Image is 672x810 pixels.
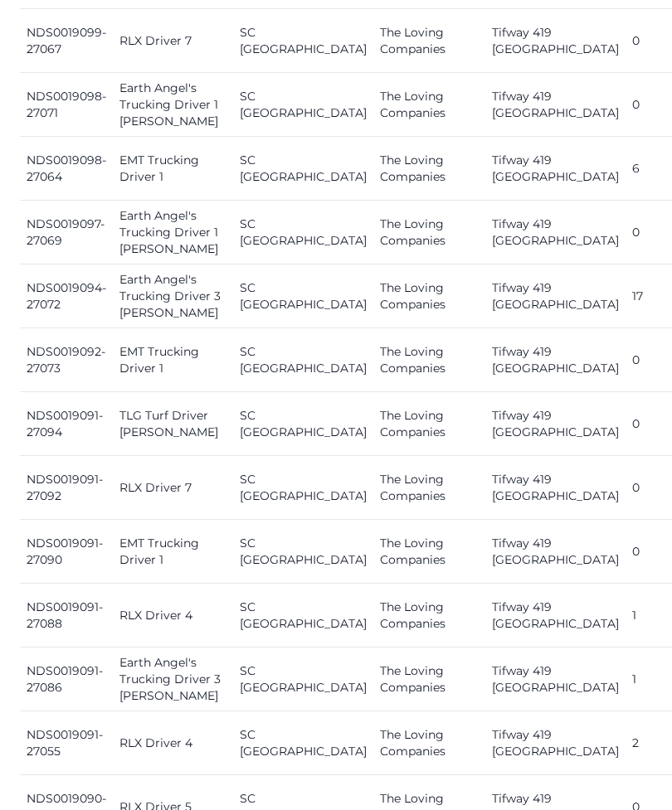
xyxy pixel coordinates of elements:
td: NDS0019091-27094 [20,393,113,457]
td: Tifway 419 [GEOGRAPHIC_DATA] [485,265,626,329]
td: The Loving Companies [373,584,485,648]
td: Earth Angel's Trucking Driver 1 [PERSON_NAME] [113,74,233,138]
td: NDS0019092-27073 [20,329,113,393]
td: The Loving Companies [373,201,485,265]
td: SC [GEOGRAPHIC_DATA] [233,10,373,74]
td: The Loving Companies [373,393,485,457]
td: SC [GEOGRAPHIC_DATA] [233,329,373,393]
td: Tifway 419 [GEOGRAPHIC_DATA] [485,329,626,393]
td: SC [GEOGRAPHIC_DATA] [233,648,373,712]
td: The Loving Companies [373,712,485,776]
td: Tifway 419 [GEOGRAPHIC_DATA] [485,393,626,457]
td: The Loving Companies [373,521,485,584]
td: TLG Turf Driver [PERSON_NAME] [113,393,233,457]
td: RLX Driver 7 [113,10,233,74]
td: NDS0019091-27088 [20,584,113,648]
td: SC [GEOGRAPHIC_DATA] [233,521,373,584]
td: NDS0019099-27067 [20,10,113,74]
td: NDS0019091-27090 [20,521,113,584]
td: Tifway 419 [GEOGRAPHIC_DATA] [485,201,626,265]
td: SC [GEOGRAPHIC_DATA] [233,138,373,201]
td: NDS0019098-27064 [20,138,113,201]
td: RLX Driver 4 [113,584,233,648]
td: NDS0019091-27055 [20,712,113,776]
td: SC [GEOGRAPHIC_DATA] [233,584,373,648]
td: The Loving Companies [373,329,485,393]
td: SC [GEOGRAPHIC_DATA] [233,74,373,138]
td: SC [GEOGRAPHIC_DATA] [233,393,373,457]
td: NDS0019091-27086 [20,648,113,712]
td: NDS0019094-27072 [20,265,113,329]
td: SC [GEOGRAPHIC_DATA] [233,265,373,329]
td: Tifway 419 [GEOGRAPHIC_DATA] [485,712,626,776]
td: EMT Trucking Driver 1 [113,138,233,201]
td: Tifway 419 [GEOGRAPHIC_DATA] [485,138,626,201]
td: NDS0019098-27071 [20,74,113,138]
td: Earth Angel's Trucking Driver 3 [PERSON_NAME] [113,265,233,329]
td: The Loving Companies [373,457,485,521]
td: NDS0019097-27069 [20,201,113,265]
td: Tifway 419 [GEOGRAPHIC_DATA] [485,457,626,521]
td: Earth Angel's Trucking Driver 1 [PERSON_NAME] [113,201,233,265]
td: SC [GEOGRAPHIC_DATA] [233,712,373,776]
td: The Loving Companies [373,138,485,201]
td: Tifway 419 [GEOGRAPHIC_DATA] [485,10,626,74]
td: Tifway 419 [GEOGRAPHIC_DATA] [485,521,626,584]
td: The Loving Companies [373,648,485,712]
td: RLX Driver 7 [113,457,233,521]
td: The Loving Companies [373,74,485,138]
td: RLX Driver 4 [113,712,233,776]
td: The Loving Companies [373,265,485,329]
td: The Loving Companies [373,10,485,74]
td: Tifway 419 [GEOGRAPHIC_DATA] [485,648,626,712]
td: SC [GEOGRAPHIC_DATA] [233,201,373,265]
td: Earth Angel's Trucking Driver 3 [PERSON_NAME] [113,648,233,712]
td: SC [GEOGRAPHIC_DATA] [233,457,373,521]
td: Tifway 419 [GEOGRAPHIC_DATA] [485,584,626,648]
td: NDS0019091-27092 [20,457,113,521]
td: Tifway 419 [GEOGRAPHIC_DATA] [485,74,626,138]
td: EMT Trucking Driver 1 [113,329,233,393]
td: EMT Trucking Driver 1 [113,521,233,584]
